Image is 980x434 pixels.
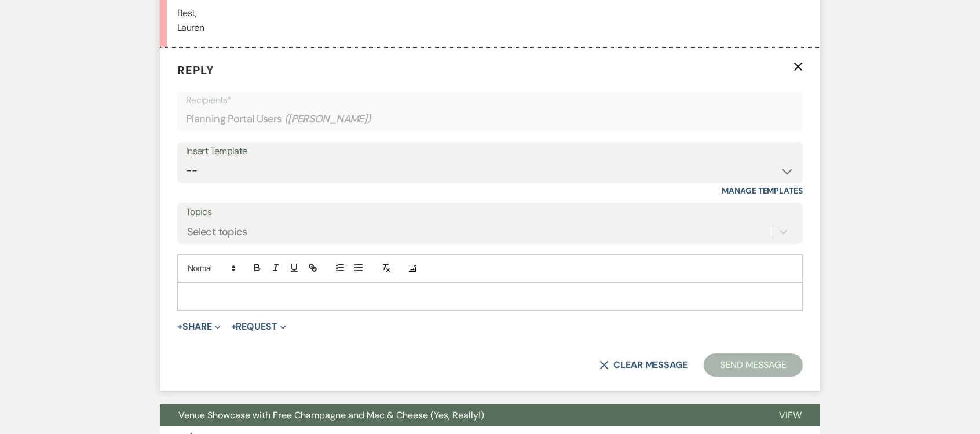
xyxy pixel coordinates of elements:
[186,93,794,108] p: Recipients*
[177,322,221,331] button: Share
[160,404,760,426] button: Venue Showcase with Free Champagne and Mac & Cheese (Yes, Really!)
[186,204,794,221] label: Topics
[599,360,688,370] button: Clear message
[177,6,803,21] p: Best,
[231,322,236,331] span: +
[177,20,803,35] p: Lauren
[779,409,802,421] span: View
[186,108,794,130] div: Planning Portal Users
[186,143,794,160] div: Insert Template
[177,63,214,78] span: Reply
[177,322,182,331] span: +
[704,353,803,377] button: Send Message
[284,111,371,127] span: ( [PERSON_NAME] )
[760,404,820,426] button: View
[178,409,484,421] span: Venue Showcase with Free Champagne and Mac & Cheese (Yes, Really!)
[187,224,247,240] div: Select topics
[722,185,803,196] a: Manage Templates
[231,322,286,331] button: Request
